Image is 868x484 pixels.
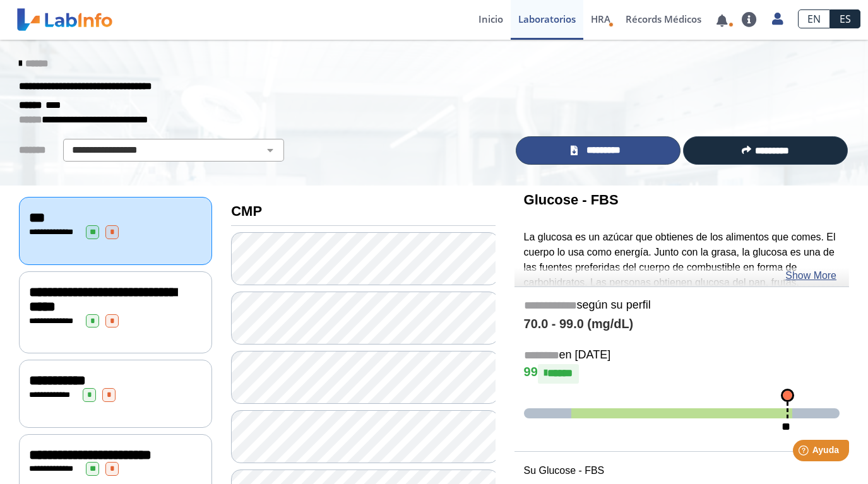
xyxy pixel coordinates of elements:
[524,230,840,350] p: La glucosa es un azúcar que obtienes de los alimentos que comes. El cuerpo lo usa como energía. J...
[524,348,840,363] h5: en [DATE]
[785,268,836,283] a: Show More
[524,463,840,478] p: Su Glucose - FBS
[798,9,830,28] a: EN
[591,13,610,25] span: HRA
[830,9,860,28] a: ES
[524,192,619,208] b: Glucose - FBS
[524,298,840,313] h5: según su perfil
[524,364,840,383] h4: 99
[524,317,840,332] h4: 70.0 - 99.0 (mg/dL)
[231,203,262,219] b: CMP
[756,435,854,470] iframe: Help widget launcher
